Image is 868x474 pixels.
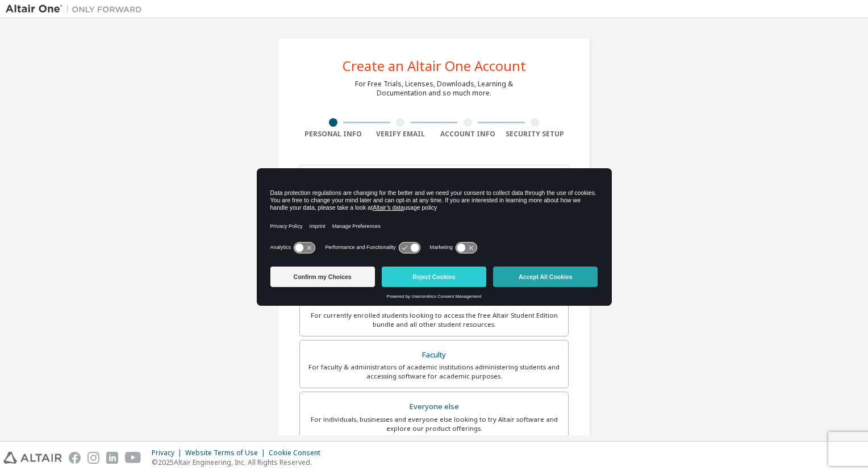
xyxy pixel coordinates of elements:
div: Website Terms of Use [185,448,269,458]
div: Personal Info [299,130,367,139]
div: Verify Email [367,130,435,139]
div: For Free Trials, Licenses, Downloads, Learning & Documentation and so much more. [355,80,513,98]
p: © 2025 Altair Engineering, Inc. All Rights Reserved. [152,458,327,467]
img: instagram.svg [87,452,99,464]
div: Account Info [434,130,502,139]
img: youtube.svg [125,452,141,464]
div: Privacy [152,448,185,458]
img: Altair One [6,3,148,15]
div: For faculty & administrators of academic institutions administering students and accessing softwa... [307,363,561,381]
div: For currently enrolled students looking to access the free Altair Student Edition bundle and all ... [307,311,561,329]
div: Everyone else [307,399,561,415]
div: For individuals, businesses and everyone else looking to try Altair software and explore our prod... [307,415,561,433]
div: Security Setup [502,130,569,139]
img: linkedin.svg [106,452,118,464]
img: facebook.svg [69,452,81,464]
div: Faculty [307,347,561,363]
img: altair_logo.svg [3,452,62,464]
div: Create an Altair One Account [343,59,526,73]
div: Cookie Consent [269,448,327,458]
